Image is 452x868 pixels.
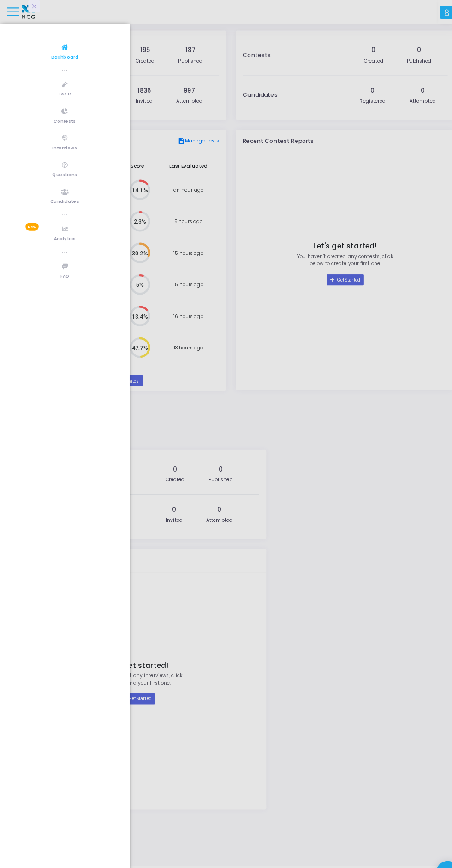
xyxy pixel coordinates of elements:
[53,230,74,238] span: Analytics
[25,218,38,226] span: New
[49,194,77,202] span: Candidates
[53,115,74,123] span: Contests
[51,168,76,176] span: Questions
[57,89,71,97] span: Tests
[51,142,76,149] span: Interviews
[50,53,77,60] span: Dashboard
[59,267,68,275] span: FAQ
